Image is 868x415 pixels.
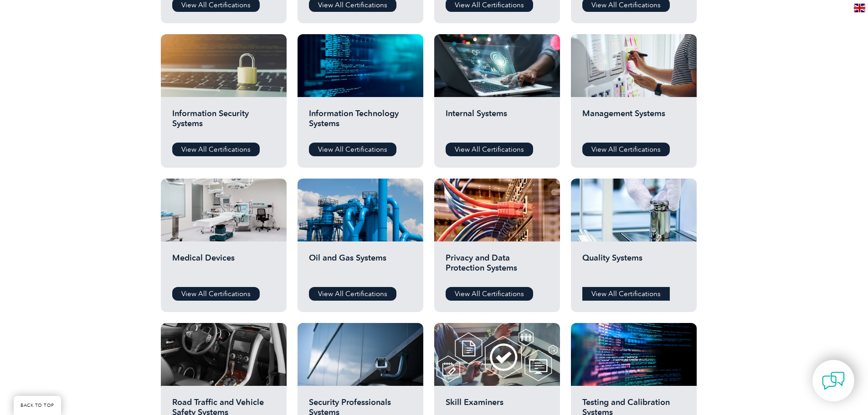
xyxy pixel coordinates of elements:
[582,253,685,280] h2: Quality Systems
[309,143,396,156] a: View All Certifications
[172,253,275,280] h2: Medical Devices
[822,369,845,392] img: contact-chat.png
[446,143,533,156] a: View All Certifications
[582,108,685,136] h2: Management Systems
[446,108,549,136] h2: Internal Systems
[172,287,260,301] a: View All Certifications
[582,287,670,301] a: View All Certifications
[854,4,865,12] img: en
[446,253,549,280] h2: Privacy and Data Protection Systems
[582,143,670,156] a: View All Certifications
[172,108,275,136] h2: Information Security Systems
[446,287,533,301] a: View All Certifications
[309,287,396,301] a: View All Certifications
[172,143,260,156] a: View All Certifications
[14,396,61,415] a: BACK TO TOP
[309,108,412,136] h2: Information Technology Systems
[309,253,412,280] h2: Oil and Gas Systems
